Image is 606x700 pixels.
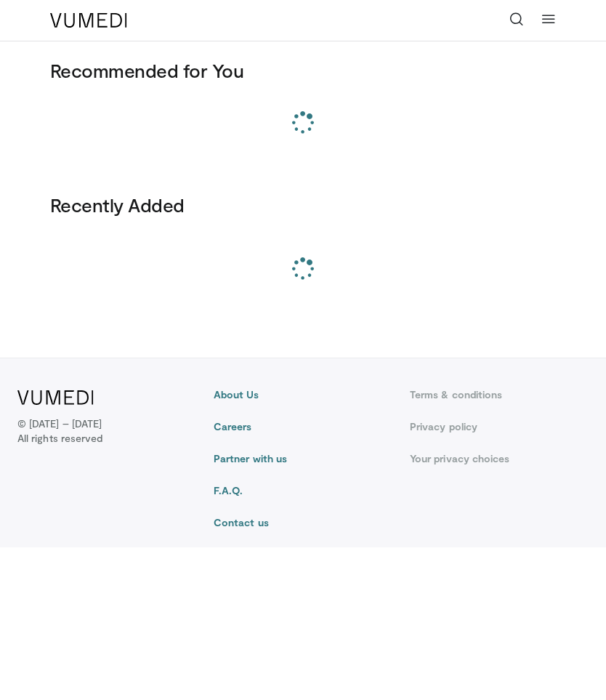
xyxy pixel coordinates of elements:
a: About Us [214,387,392,402]
a: Terms & conditions [410,387,589,402]
a: Privacy policy [410,419,589,434]
img: VuMedi Logo [50,13,127,28]
a: Contact us [214,515,392,530]
span: All rights reserved [17,431,102,446]
h3: Recommended for You [50,59,556,82]
a: Partner with us [214,451,392,466]
a: Your privacy choices [410,451,589,466]
img: VuMedi Logo [17,390,94,405]
a: F.A.Q. [214,483,392,498]
a: Careers [214,419,392,434]
h3: Recently Added [50,193,556,217]
p: © [DATE] – [DATE] [17,417,102,446]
